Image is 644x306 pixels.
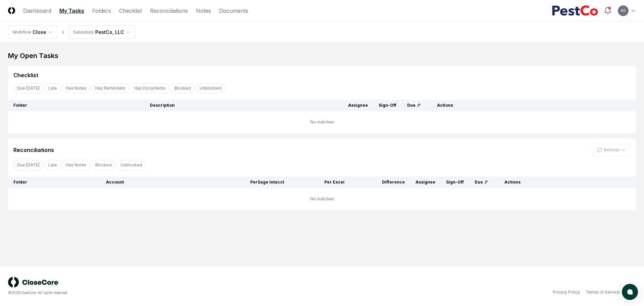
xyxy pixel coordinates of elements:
[350,176,410,188] th: Difference
[617,5,629,17] button: AG
[23,7,51,15] a: Dashboard
[45,160,61,170] button: Late
[8,25,135,39] nav: breadcrumb
[196,7,211,15] a: Notes
[13,146,54,154] div: Reconciliations
[586,289,620,295] a: Terms of Service
[622,284,638,300] button: atlas-launcher
[219,7,248,15] a: Documents
[8,51,636,60] div: My Open Tasks
[441,176,469,188] th: Sign-Off
[92,160,115,170] button: Blocked
[552,5,598,16] img: PestCo logo
[8,176,101,188] th: Folder
[8,100,145,111] th: Folder
[12,29,31,35] div: Workflow
[117,160,146,170] button: Unblocked
[13,83,43,93] button: Due Today
[130,83,169,93] button: Has Documents
[8,111,636,133] td: No matches
[150,7,188,15] a: Reconciliations
[119,7,142,15] a: Checklist
[407,102,421,108] div: Due
[475,179,488,185] div: Due
[13,160,43,170] button: Due Today
[171,83,195,93] button: Blocked
[432,102,631,108] div: Actions
[59,7,84,15] a: My Tasks
[196,83,225,93] button: Unblocked
[343,100,373,111] th: Assignee
[145,100,343,111] th: Description
[106,179,223,185] div: Account
[289,176,350,188] th: Per Excel
[92,83,129,93] button: Has Reminders
[553,289,580,295] a: Privacy Policy
[8,7,15,14] img: Logo
[73,29,94,35] div: Subsidiary
[45,83,61,93] button: Late
[499,179,631,185] div: Actions
[8,188,636,210] td: No matches
[8,277,58,288] img: logo
[229,176,289,188] th: Per Sage Intacct
[8,290,322,295] div: © 2025 CloseCore. All rights reserved.
[373,100,402,111] th: Sign-Off
[62,83,90,93] button: Has Notes
[621,8,626,13] span: AG
[410,176,441,188] th: Assignee
[62,160,90,170] button: Has Notes
[92,7,111,15] a: Folders
[13,71,38,79] div: Checklist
